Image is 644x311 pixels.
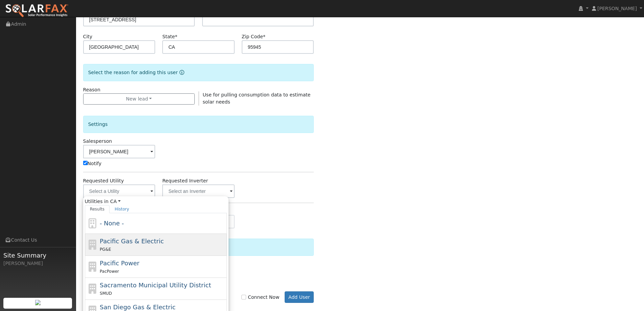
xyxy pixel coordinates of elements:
div: [PERSON_NAME] [3,260,72,267]
span: Required [175,34,177,39]
a: CA [110,198,121,205]
input: Select an Inverter [162,184,235,198]
span: Utilities in [85,198,227,205]
a: History [110,205,134,213]
label: Notify [83,160,102,167]
span: Pacific Gas & Electric [100,238,164,245]
span: Site Summary [3,251,72,260]
div: Select the reason for adding this user [83,64,314,81]
input: Select a Utility [83,184,156,198]
span: PacPower [100,269,119,274]
a: Results [85,205,110,213]
span: [PERSON_NAME] [597,6,637,11]
img: retrieve [35,300,41,305]
span: - None - [100,220,124,227]
label: State [162,33,177,40]
label: Requested Utility [83,177,124,184]
input: Notify [83,161,88,165]
span: Pacific Power [100,260,139,267]
label: Connect Now [241,294,279,301]
button: Add User [285,291,314,303]
label: City [83,33,93,40]
span: Use for pulling consumption data to estimate solar needs [203,92,311,105]
label: Requested Inverter [162,177,208,184]
input: Connect Now [241,295,246,299]
label: Salesperson [83,138,112,145]
span: SMUD [100,291,112,296]
label: Reason [83,86,100,93]
span: PG&E [100,247,111,252]
span: Sacramento Municipal Utility District [100,282,211,289]
button: New lead [83,93,195,105]
span: Required [263,34,265,39]
input: Select a User [83,145,156,158]
img: SolarFax [5,4,69,18]
label: Zip Code [242,33,265,40]
a: Reason for new user [178,70,184,75]
div: Settings [83,116,314,133]
span: San Diego Gas & Electric [100,304,175,311]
